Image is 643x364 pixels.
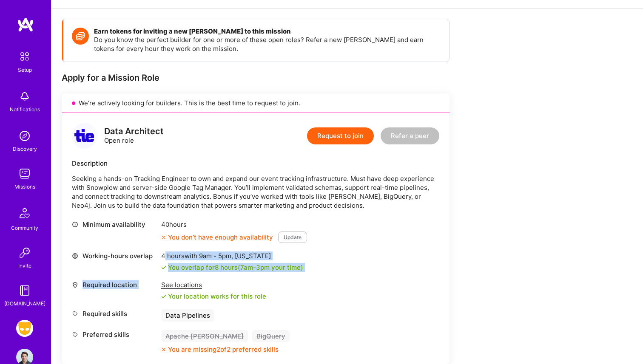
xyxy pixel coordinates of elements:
[168,263,303,272] div: You overlap for 8 hours ( your time)
[10,105,40,114] div: Notifications
[16,244,33,261] img: Invite
[62,72,450,83] div: Apply for a Mission Role
[18,65,32,74] div: Setup
[72,174,439,210] p: Seeking a hands-on Tracking Engineer to own and expand our event tracking infrastructure. Must ha...
[14,182,35,191] div: Missions
[16,48,34,65] img: setup
[161,347,166,352] i: icon CloseOrange
[161,251,303,260] div: 4 hours with [US_STATE]
[161,265,166,270] i: icon Check
[94,28,441,35] h4: Earn tokens for inviting a new [PERSON_NAME] to this mission
[16,165,33,182] img: teamwork
[161,280,266,289] div: See locations
[72,310,78,317] i: icon Tag
[72,251,157,260] div: Working-hours overlap
[14,320,35,337] a: Grindr: Mobile + BE + Cloud
[62,93,450,113] div: We’re actively looking for builders. This is the best time to request to join.
[16,282,33,299] img: guide book
[72,221,78,228] i: icon Clock
[278,231,307,243] button: Update
[104,127,164,145] div: Open role
[161,292,266,301] div: Your location works for this role
[161,233,273,242] div: You don’t have enough availability
[72,331,78,338] i: icon Tag
[161,309,214,322] div: Data Pipelines
[13,144,37,153] div: Discovery
[72,309,157,318] div: Required skills
[16,88,33,105] img: bell
[381,127,439,144] button: Refer a peer
[72,123,97,149] img: logo
[18,261,31,270] div: Invite
[161,235,166,240] i: icon CloseOrange
[16,127,33,144] img: discovery
[161,330,248,342] div: Apache [PERSON_NAME]
[72,280,157,289] div: Required location
[252,330,290,342] div: BigQuery
[168,345,279,354] div: You are missing 2 of 2 preferred skills
[72,159,439,168] div: Description
[17,17,34,32] img: logo
[197,252,235,260] span: 9am - 5pm ,
[94,35,441,53] p: Do you know the perfect builder for one or more of these open roles? Refer a new [PERSON_NAME] an...
[307,127,374,144] button: Request to join
[72,253,78,259] i: icon World
[240,263,270,271] span: 7am - 3pm
[16,320,33,337] img: Grindr: Mobile + BE + Cloud
[11,223,38,232] div: Community
[72,220,157,229] div: Minimum availability
[72,28,89,45] img: Token icon
[14,203,35,223] img: Community
[72,330,157,339] div: Preferred skills
[4,299,46,308] div: [DOMAIN_NAME]
[161,294,166,299] i: icon Check
[104,127,164,136] div: Data Architect
[161,220,307,229] div: 40 hours
[72,282,78,288] i: icon Location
